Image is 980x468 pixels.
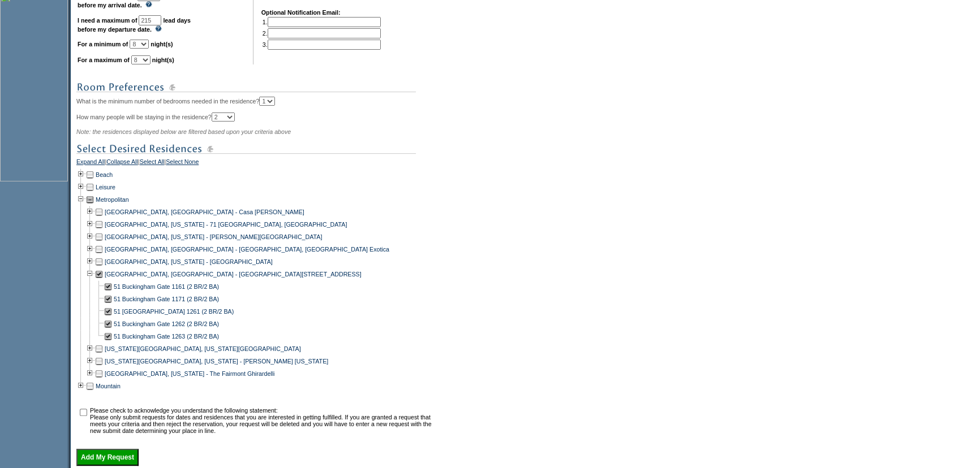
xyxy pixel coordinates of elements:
[76,158,105,168] a: Expand All
[105,221,347,228] a: [GEOGRAPHIC_DATA], [US_STATE] - 71 [GEOGRAPHIC_DATA], [GEOGRAPHIC_DATA]
[78,17,137,24] b: I need a maximum of
[96,383,121,389] a: Mountain
[96,171,113,178] a: Beach
[76,80,416,94] img: subTtlRoomPreferences.gif
[76,128,291,135] span: Note: the residences displayed below are filtered based upon your criteria above
[105,345,301,352] a: [US_STATE][GEOGRAPHIC_DATA], [US_STATE][GEOGRAPHIC_DATA]
[263,40,381,50] td: 3.
[78,17,191,33] b: lead days before my departure date.
[114,283,219,290] a: 51 Buckingham Gate 1161 (2 BR/2 BA)
[96,184,115,190] a: Leisure
[76,449,139,466] input: Add My Request
[114,320,219,327] a: 51 Buckingham Gate 1262 (2 BR/2 BA)
[166,158,199,168] a: Select None
[105,233,322,240] a: [GEOGRAPHIC_DATA], [US_STATE] - [PERSON_NAME][GEOGRAPHIC_DATA]
[261,9,341,16] b: Optional Notification Email:
[106,158,138,168] a: Collapse All
[263,17,381,27] td: 1.
[105,209,304,215] a: [GEOGRAPHIC_DATA], [GEOGRAPHIC_DATA] - Casa [PERSON_NAME]
[76,158,436,168] div: | | |
[105,271,362,278] a: [GEOGRAPHIC_DATA], [GEOGRAPHIC_DATA] - [GEOGRAPHIC_DATA][STREET_ADDRESS]
[114,308,234,315] a: 51 [GEOGRAPHIC_DATA] 1261 (2 BR/2 BA)
[96,196,129,203] a: Metropolitan
[114,333,219,340] a: 51 Buckingham Gate 1263 (2 BR/2 BA)
[78,41,128,47] b: For a minimum of
[155,25,162,32] img: questionMark_lightBlue.gif
[263,28,381,38] td: 2.
[105,258,273,265] a: [GEOGRAPHIC_DATA], [US_STATE] - [GEOGRAPHIC_DATA]
[152,57,174,63] b: night(s)
[105,370,274,377] a: [GEOGRAPHIC_DATA], [US_STATE] - The Fairmont Ghirardelli
[114,296,219,302] a: 51 Buckingham Gate 1171 (2 BR/2 BA)
[145,1,152,7] img: questionMark_lightBlue.gif
[105,358,328,365] a: [US_STATE][GEOGRAPHIC_DATA], [US_STATE] - [PERSON_NAME] [US_STATE]
[78,57,130,63] b: For a maximum of
[105,246,389,253] a: [GEOGRAPHIC_DATA], [GEOGRAPHIC_DATA] - [GEOGRAPHIC_DATA], [GEOGRAPHIC_DATA] Exotica
[140,158,165,168] a: Select All
[90,407,435,434] td: Please check to acknowledge you understand the following statement: Please only submit requests f...
[151,41,173,47] b: night(s)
